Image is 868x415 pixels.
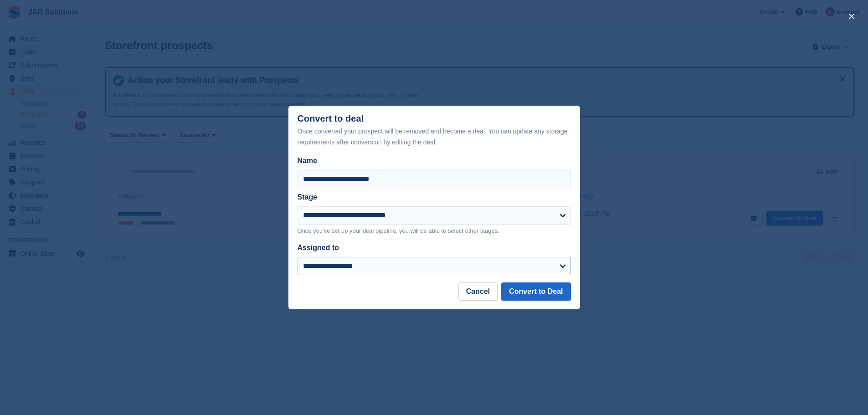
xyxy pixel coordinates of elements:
button: Convert to Deal [501,282,570,301]
label: Assigned to [298,244,339,251]
button: Cancel [458,282,498,301]
div: Once converted your prospect will be removed and become a deal. You can update any storage requir... [298,126,571,148]
div: Convert to deal [298,113,571,148]
button: close [844,9,859,24]
p: Once you've set up your deal pipeline, you will be able to select other stages. [298,226,571,236]
label: Name [298,155,571,166]
label: Stage [298,193,318,201]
